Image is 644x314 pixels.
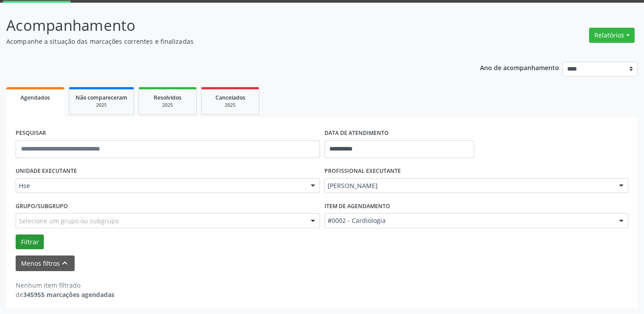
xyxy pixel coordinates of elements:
span: Resolvidos [154,94,181,101]
button: Relatórios [589,28,635,43]
span: Agendados [21,94,50,101]
p: Acompanhamento [6,14,448,37]
span: Hse [19,181,302,190]
p: Acompanhe a situação das marcações correntes e finalizadas [6,37,448,46]
span: [PERSON_NAME] [328,181,610,190]
p: Ano de acompanhamento [480,62,559,73]
strong: 345955 marcações agendadas [23,290,114,299]
div: de [16,290,114,299]
div: 2025 [145,102,190,109]
span: Selecione um grupo ou subgrupo [19,216,119,226]
span: #0002 - Cardiologia [328,216,610,225]
button: Menos filtroskeyboard_arrow_up [16,255,75,271]
label: Grupo/Subgrupo [16,199,68,213]
button: Filtrar [16,234,44,250]
label: PROFISSIONAL EXECUTANTE [324,164,401,178]
label: DATA DE ATENDIMENTO [324,126,389,140]
label: UNIDADE EXECUTANTE [16,164,77,178]
div: 2025 [76,102,127,109]
span: Não compareceram [76,94,127,101]
label: Item de agendamento [324,199,390,213]
i: keyboard_arrow_up [60,258,70,268]
label: PESQUISAR [16,126,46,140]
span: Cancelados [215,94,245,101]
div: 2025 [208,102,253,109]
div: Nenhum item filtrado [16,281,114,290]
